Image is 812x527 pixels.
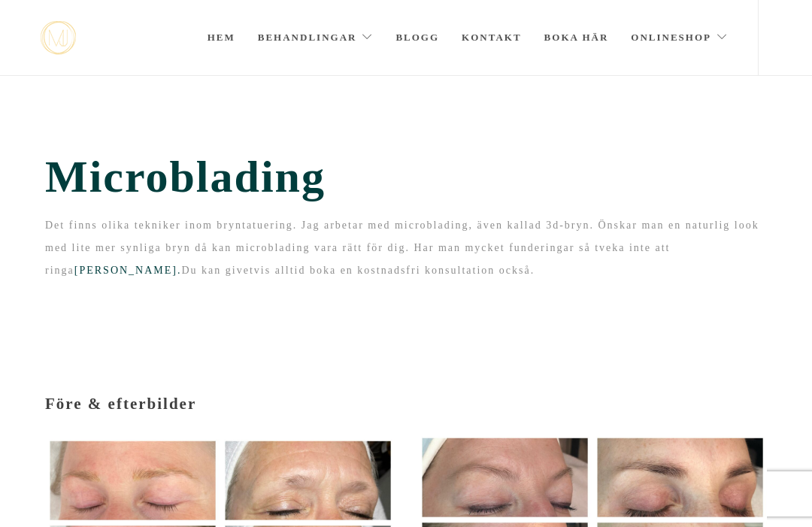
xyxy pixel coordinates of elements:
[41,21,76,55] a: mjstudio mjstudio mjstudio
[41,21,76,55] img: mjstudio
[74,265,182,276] a: [PERSON_NAME].
[45,214,767,282] p: Det finns olika tekniker inom bryntatuering. Jag arbetar med microblading, även kallad 3d-bryn. Ö...
[45,395,196,413] span: Före & efterbilder
[45,151,767,203] span: Microblading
